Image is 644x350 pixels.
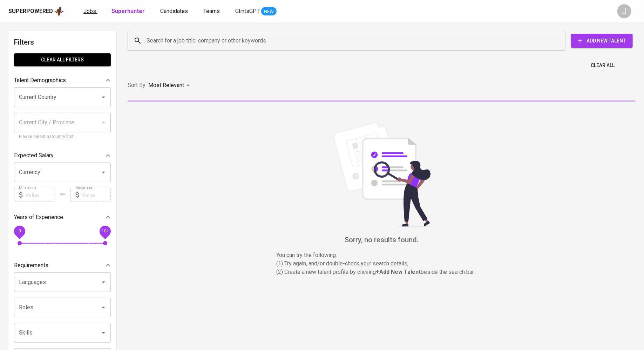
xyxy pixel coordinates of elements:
p: (2) Create a new talent profile by clicking beside the search bar. [277,268,487,276]
a: Superpoweredapp logo [8,6,64,16]
div: Most Relevant [148,79,192,92]
button: Open [99,303,108,312]
div: Expected Salary [14,148,111,163]
span: Clear All [591,61,615,70]
span: Candidates [160,8,188,14]
div: Requirements [14,258,111,272]
p: You can try the following : [277,251,487,259]
p: Years of Experience [14,213,63,222]
div: Years of Experience [14,210,111,224]
a: Teams [203,7,221,16]
h6: Sorry, no results found. [128,234,636,245]
span: Teams [203,8,220,14]
input: Value [25,188,54,202]
p: Sort By [128,81,145,90]
b: + Add New Talent [376,269,421,275]
span: Jobs [83,8,96,14]
span: 0 [18,229,21,234]
div: J [617,4,631,18]
p: Please select a Country first [19,133,106,140]
button: Clear All filters [14,53,111,66]
b: Superhunter [111,8,145,14]
div: Talent Demographics [14,73,111,87]
p: Expected Salary [14,151,54,160]
p: Most Relevant [148,81,184,90]
div: Superpowered [8,7,53,15]
input: Value [82,188,111,202]
img: app logo [54,6,64,16]
p: (1) Try again, and/or double-check your search details, [277,259,487,268]
p: Talent Demographics [14,76,66,85]
button: Open [99,167,108,177]
span: Clear All filters [20,55,105,64]
button: Open [99,277,108,287]
span: NEW [261,8,277,15]
span: GlintsGPT [235,8,260,14]
button: Open [99,328,108,338]
a: Jobs [83,7,97,16]
button: Open [99,92,108,102]
a: GlintsGPT NEW [235,7,277,16]
img: file_searching.svg [329,121,434,227]
button: Add New Talent [571,34,633,48]
h6: Filters [14,37,111,48]
p: Requirements [14,261,48,270]
button: Clear All [588,59,617,72]
span: Add New Talent [577,37,627,45]
span: 10+ [101,229,109,234]
a: Superhunter [111,7,146,16]
a: Candidates [160,7,189,16]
